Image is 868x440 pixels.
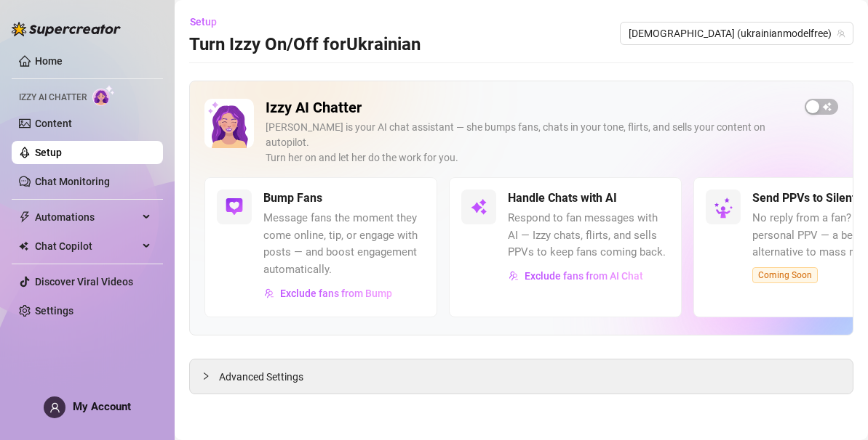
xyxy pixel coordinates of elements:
[19,91,87,105] span: Izzy AI Chatter
[266,99,793,117] h2: Izzy AI Chatter
[508,210,669,261] span: Respond to fan messages with AI — Izzy chats, flirts, and sells PPVs to keep fans coming back.
[470,198,487,216] img: svg%3e
[525,270,643,282] span: Exclude fans from AI Chat
[73,400,131,413] span: My Account
[202,372,210,380] span: collapsed
[92,85,115,106] img: AI Chatter
[19,211,31,223] span: thunderbolt
[19,241,28,251] img: Chat Copilot
[629,23,845,44] span: Ukrainian (ukrainianmodelfree)
[35,55,63,67] a: Home
[189,33,421,57] h3: Turn Izzy On/Off for Ukrainian
[12,22,121,36] img: logo-BBDzfeDw.svg
[266,120,793,166] div: [PERSON_NAME] is your AI chat assistant — she bumps fans, chats in your tone, flirts, and sells y...
[35,176,110,187] a: Chat Monitoring
[35,276,133,288] a: Discover Viral Videos
[35,147,62,158] a: Setup
[714,197,737,221] img: silent-fans-ppv-o-N6Mmdf.svg
[264,288,274,298] img: svg%3e
[280,288,392,299] span: Exclude fans from Bump
[752,267,818,283] span: Coming Soon
[202,368,219,384] div: collapsed
[35,118,72,129] a: Content
[190,16,217,28] span: Setup
[837,29,845,38] span: team
[263,282,393,305] button: Exclude fans from Bump
[219,369,303,385] span: Advanced Settings
[35,205,138,229] span: Automations
[508,264,644,288] button: Exclude fans from AI Chat
[189,10,228,33] button: Setup
[35,305,73,317] a: Settings
[508,190,617,207] h5: Handle Chats with AI
[35,235,138,258] span: Chat Copilot
[263,190,322,207] h5: Bump Fans
[49,402,60,413] span: user
[226,198,243,216] img: svg%3e
[204,99,254,148] img: Izzy AI Chatter
[263,210,425,278] span: Message fans the moment they come online, tip, or engage with posts — and boost engagement automa...
[509,271,519,281] img: svg%3e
